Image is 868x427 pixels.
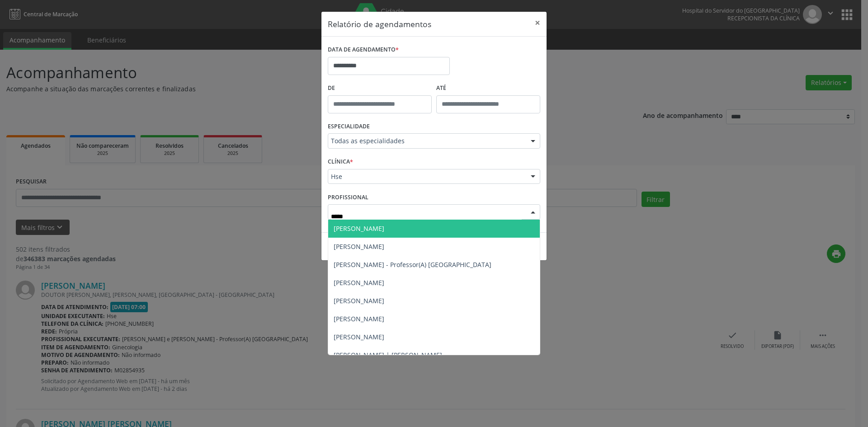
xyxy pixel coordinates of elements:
[328,18,431,30] h5: Relatório de agendamentos
[328,81,432,95] label: De
[334,260,491,269] span: [PERSON_NAME] - Professor(A) [GEOGRAPHIC_DATA]
[528,12,547,34] button: Close
[436,81,540,95] label: ATÉ
[334,224,384,233] span: [PERSON_NAME]
[328,190,368,204] label: PROFISSIONAL
[334,278,384,287] span: [PERSON_NAME]
[328,43,399,57] label: DATA DE AGENDAMENTO
[331,136,522,145] span: Todas as especialidades
[334,333,384,341] span: [PERSON_NAME]
[328,120,370,134] label: ESPECIALIDADE
[334,296,384,305] span: [PERSON_NAME]
[328,155,353,169] label: CLÍNICA
[334,314,384,323] span: [PERSON_NAME]
[334,351,442,359] span: [PERSON_NAME] | [PERSON_NAME]
[334,242,384,251] span: [PERSON_NAME]
[331,172,522,181] span: Hse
